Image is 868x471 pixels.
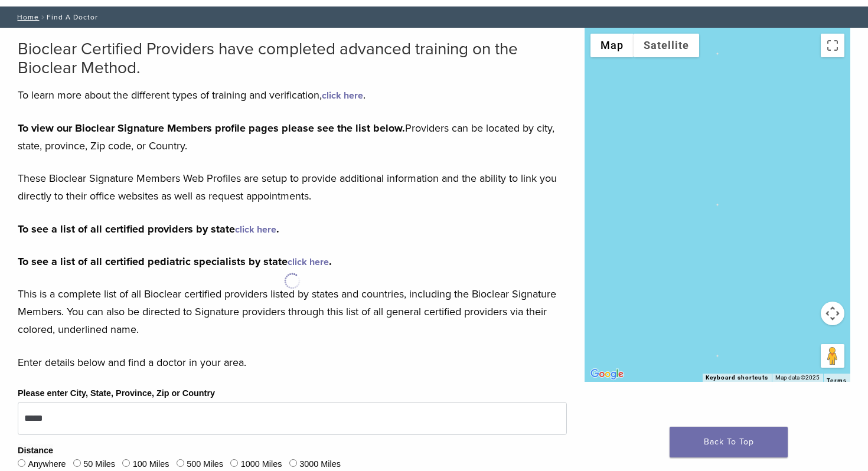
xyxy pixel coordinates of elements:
[39,14,47,20] span: /
[670,427,788,457] a: Back To Top
[821,34,844,57] button: Toggle fullscreen view
[288,256,329,268] a: click here
[241,458,282,471] label: 1000 Miles
[634,34,699,57] button: Show satellite imagery
[322,90,363,102] a: click here
[18,285,567,338] p: This is a complete list of all Bioclear certified providers listed by states and countries, inclu...
[18,40,567,77] h2: Bioclear Certified Providers have completed advanced training on the Bioclear Method.
[706,374,768,382] button: Keyboard shortcuts
[821,344,844,368] button: Drag Pegman onto the map to open Street View
[187,458,223,471] label: 500 Miles
[588,367,626,382] img: Google
[18,255,332,268] strong: To see a list of all certified pediatric specialists by state .
[18,223,279,235] strong: To see a list of all certified providers by state .
[83,458,115,471] label: 50 Miles
[18,354,567,371] p: Enter details below and find a doctor in your area.
[14,13,39,21] a: Home
[28,458,66,471] label: Anywhere
[18,169,567,205] p: These Bioclear Signature Members Web Profiles are setup to provide additional information and the...
[18,387,215,400] label: Please enter City, State, Province, Zip or Country
[588,367,626,382] a: Open this area in Google Maps (opens a new window)
[299,458,341,471] label: 3000 Miles
[18,122,405,135] strong: To view our Bioclear Signature Members profile pages please see the list below.
[827,377,847,384] a: Terms (opens in new tab)
[18,86,567,104] p: To learn more about the different types of training and verification, .
[775,374,820,381] span: Map data ©2025
[590,34,634,57] button: Show street map
[9,6,859,28] nav: Find A Doctor
[18,444,53,457] legend: Distance
[18,119,567,155] p: Providers can be located by city, state, province, Zip code, or Country.
[133,458,169,471] label: 100 Miles
[821,302,844,325] button: Map camera controls
[235,224,276,235] a: click here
